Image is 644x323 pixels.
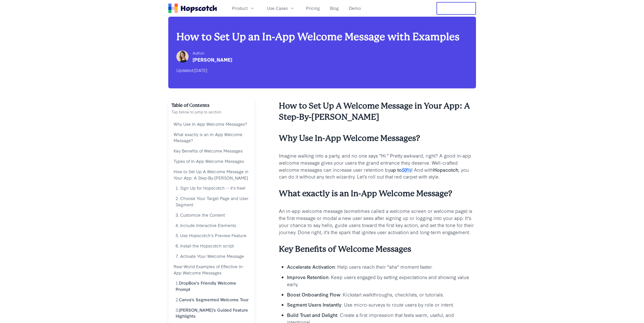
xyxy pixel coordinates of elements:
[172,109,251,115] p: Tap below to jump to section
[168,4,217,13] a: Home
[172,119,251,129] a: Why Use In-App Welcome Messages?
[229,4,258,12] button: Product
[287,263,476,270] p: : Help users reach their "aha" moment faster.
[287,311,337,318] b: Build Trust and Delight
[279,207,476,236] p: An in-app welcome message (sometimes called a welcome screen or welcome page) is the first messag...
[304,4,322,12] a: Pricing
[172,261,251,278] a: Real-World Examples of Effective In-App Welcome Messages
[279,188,476,199] h3: What exactly is an In-App Welcome Message?
[279,152,476,180] p: Imagine walking into a party, and no one says “Hi.” Pretty awkward, right? A good in-app welcome ...
[172,183,251,193] a: 1. Sign Up for Hopscotch -- it's free!
[172,210,251,220] a: 3. Customize the Content
[172,129,251,146] a: What exactly is an In-App Welcome Message?
[172,241,251,251] a: 6. Install the Hopscotch script
[402,166,411,173] a: 50%
[264,4,298,12] button: Use Cases
[287,301,341,308] b: Segment Users Instantly
[390,166,402,173] b: up to
[172,305,251,321] a: 3.[PERSON_NAME]’s Guided Feature Highlights
[172,294,251,305] a: 2.Canva’s Segmented Welcome Tour
[328,4,341,12] a: Blog
[179,296,248,302] b: Canva’s Segmented Welcome Tour
[287,291,476,298] p: : Kickstart walkthroughs, checklists, or tutorials.
[194,67,207,73] time: [DATE]
[193,56,232,63] div: [PERSON_NAME]
[279,133,476,144] h3: Why Use In-App Welcome Messages?
[287,263,335,270] b: Accelerate Activation
[287,274,328,280] b: Improve Retention
[172,193,251,210] a: 2. Choose Your Target Page and User Segment
[172,251,251,261] a: 7. Activate Your Welcome Message
[232,5,248,11] span: Product
[287,274,476,288] p: : Keep users engaged by setting expectations and showing value early.
[347,4,363,12] a: Demo
[176,280,236,292] b: DropBox's Friendly Welcome Prompt
[437,2,476,15] button: Free Trial
[287,291,340,298] b: Boost Onboarding Flow
[279,244,476,255] h3: Key Benefits of Welcome Messages
[279,101,476,123] h2: How to Set Up A Welcome Message in Your App: A Step-By-[PERSON_NAME]
[172,146,251,156] a: Key Benefits of Welcome Messages
[176,31,468,43] h1: How to Set Up an In-App Welcome Message with Examples
[287,301,476,308] p: : Use micro-surveys to route users by role or intent.
[193,50,232,56] div: Author:
[267,5,288,11] span: Use Cases
[172,102,251,109] h2: Table of Contents
[172,156,251,166] a: Types of In-App Welcome Messages
[172,230,251,241] a: 5. Use Hopscotch’s Preview Feature
[172,278,251,294] a: 1.DropBox's Friendly Welcome Prompt
[172,166,251,183] a: How to Set Up A Welcome Message in Your App: A Step-By-[PERSON_NAME]
[176,307,248,319] b: [PERSON_NAME]’s Guided Feature Highlights
[172,220,251,231] a: 4. Include Interactive Elements
[176,66,468,74] div: Updated:
[176,51,189,63] img: Hailey Friedman
[433,166,458,173] b: Hopscotch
